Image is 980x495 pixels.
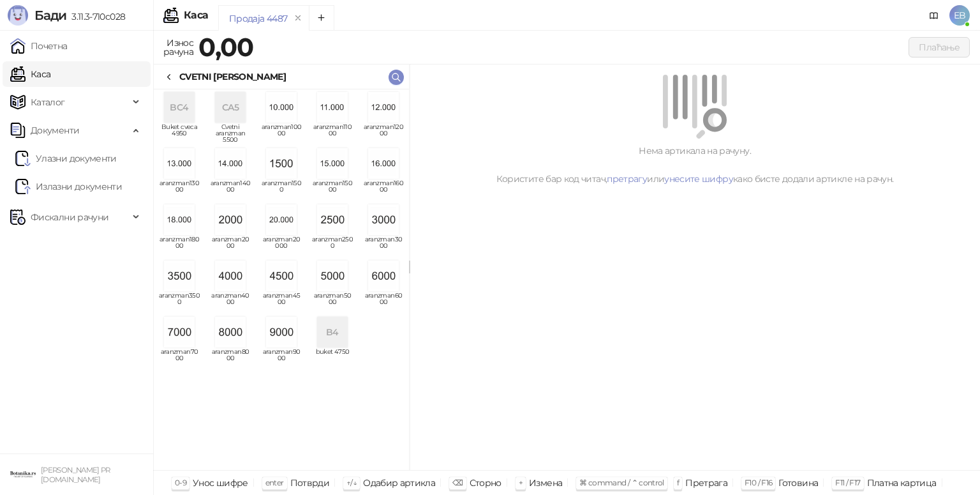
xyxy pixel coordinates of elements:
[265,478,284,487] span: enter
[363,180,404,199] span: aranzman16000
[159,236,200,255] span: aranzman18000
[317,148,348,179] img: Slika
[15,146,117,171] a: Ulazni dokumentiУлазни документи
[159,124,200,143] span: Buket cveca 4950
[312,124,353,143] span: aranzman11000
[179,70,286,84] div: CVETNI [PERSON_NAME]
[835,478,860,487] span: F11 / F17
[261,349,302,368] span: aranzman9000
[519,478,523,487] span: +
[363,236,404,255] span: aranzman3000
[210,180,251,199] span: aranzman14000
[368,204,399,235] img: Slika
[607,173,647,185] a: претрагу
[175,478,186,487] span: 0-9
[15,174,122,199] a: Излазни документи
[368,261,399,291] img: Slika
[677,478,679,487] span: f
[290,475,330,491] div: Потврди
[867,475,937,491] div: Платна картица
[215,261,246,291] img: Slika
[10,33,68,59] a: Почетна
[363,124,404,143] span: aranzman12000
[164,261,195,291] img: Slika
[924,5,944,26] a: Документација
[210,124,251,143] span: Cvetni aranzman 5500
[452,478,463,487] span: ⌫
[261,236,302,255] span: aranzman20000
[161,34,196,60] div: Износ рачуна
[529,475,562,491] div: Измена
[266,317,297,347] img: Slika
[31,204,108,230] span: Фискални рачуни
[154,89,409,470] div: grid
[363,293,404,312] span: aranzman6000
[193,475,248,491] div: Унос шифре
[778,475,818,491] div: Готовина
[210,293,251,312] span: aranzman4000
[10,462,36,487] img: 64x64-companyLogo-0e2e8aaa-0bd2-431b-8613-6e3c65811325.png
[164,204,195,235] img: Slika
[215,204,246,235] img: Slika
[159,180,200,199] span: aranzman13000
[198,31,253,63] strong: 0,00
[261,124,302,143] span: aranzman10000
[317,317,348,347] div: B4
[229,11,287,26] div: Продаја 4487
[164,148,195,179] img: Slika
[184,10,208,20] div: Каса
[368,148,399,179] img: Slika
[664,173,733,185] a: унесите шифру
[266,92,297,123] img: Slika
[215,317,246,347] img: Slika
[685,475,727,491] div: Претрага
[309,5,334,31] button: Add tab
[317,92,348,123] img: Slika
[66,11,125,22] span: 3.11.3-710c028
[8,5,28,26] img: Logo
[579,478,664,487] span: ⌘ command / ⌃ control
[31,89,65,115] span: Каталог
[425,144,965,186] div: Нема артикала на рачуну. Користите бар код читач, или како бисте додали артикле на рачун.
[210,236,251,255] span: aranzman2000
[31,118,79,143] span: Документи
[34,8,66,23] span: Бади
[312,180,353,199] span: aranzman15000
[346,478,357,487] span: ↑/↓
[210,349,251,368] span: aranzman8000
[215,92,246,123] div: CA5
[317,261,348,291] img: Slika
[949,5,970,26] span: EB
[363,475,435,491] div: Одабир артикла
[312,236,353,255] span: aranzman2500
[266,204,297,235] img: Slika
[266,261,297,291] img: Slika
[909,37,970,57] button: Плаћање
[470,475,501,491] div: Сторно
[312,293,353,312] span: aranzman5000
[159,349,200,368] span: aranzman7000
[41,466,110,484] small: [PERSON_NAME] PR [DOMAIN_NAME]
[261,293,302,312] span: aranzman4500
[215,148,246,179] img: Slika
[312,349,353,368] span: buket 4750
[261,180,302,199] span: aranzman1500
[164,317,195,347] img: Slika
[290,13,306,24] button: remove
[368,92,399,123] img: Slika
[10,61,50,87] a: Каса
[159,293,200,312] span: aranzman3500
[745,478,772,487] span: F10 / F16
[164,92,195,123] div: BC4
[317,204,348,235] img: Slika
[266,148,297,179] img: Slika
